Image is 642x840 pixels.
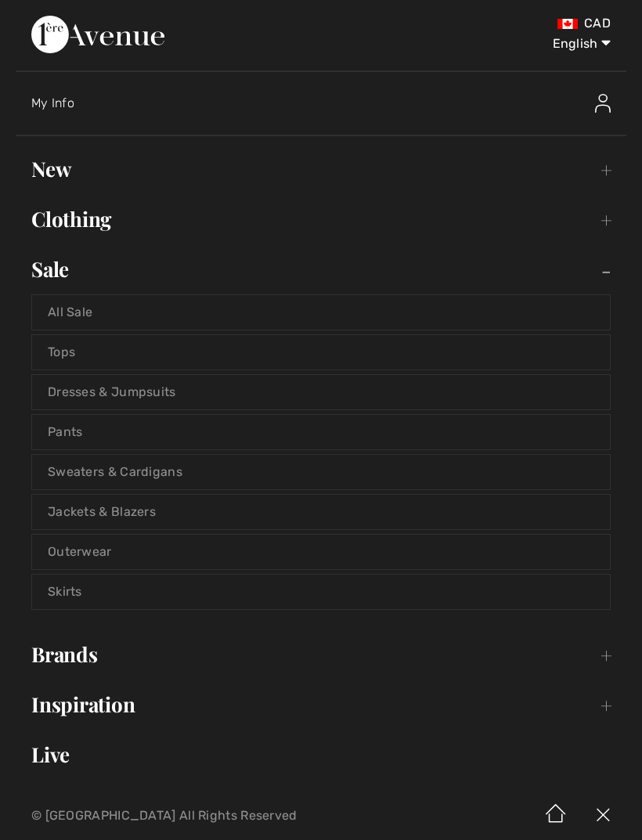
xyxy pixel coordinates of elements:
a: All Sale [32,295,610,330]
a: Pants [32,415,610,449]
a: Inspiration [16,687,626,722]
img: 1ère Avenue [31,16,164,53]
a: Prom [16,788,626,822]
p: © [GEOGRAPHIC_DATA] All Rights Reserved [31,810,378,821]
a: Live [16,737,626,772]
div: CAD [379,16,611,31]
a: Clothing [16,202,626,236]
a: Sale [16,252,626,287]
a: Skirts [32,575,610,609]
a: Dresses & Jumpsuits [32,375,610,409]
a: Brands [16,637,626,672]
a: Tops [32,335,610,370]
img: Home [532,791,579,840]
img: My Info [595,94,611,113]
img: X [579,791,626,840]
a: New [16,152,626,186]
a: Sweaters & Cardigans [32,455,610,489]
a: Jackets & Blazers [32,495,610,529]
a: Outerwear [32,535,610,569]
span: My Info [31,96,74,110]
